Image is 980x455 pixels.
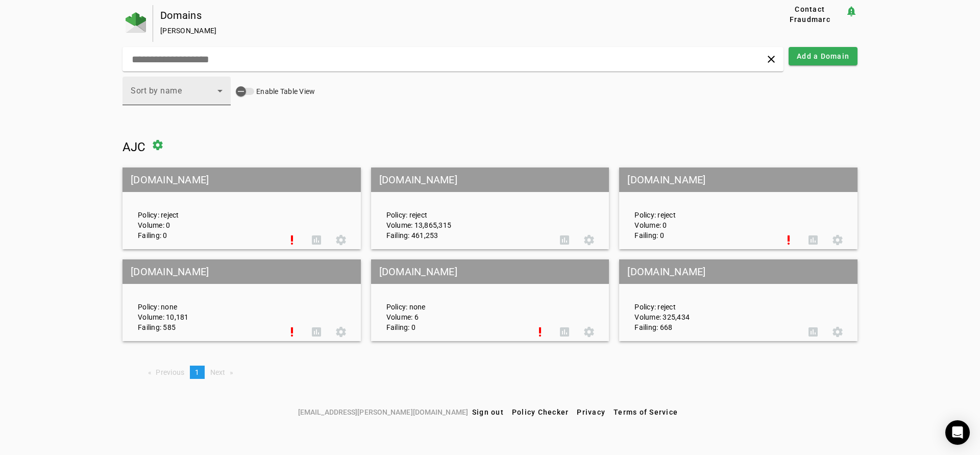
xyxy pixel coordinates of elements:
[379,177,553,241] div: Policy: reject Volume: 13,865,315 Failing: 461,253
[614,408,678,416] span: Terms of Service
[195,368,199,376] span: 1
[552,228,577,252] button: DMARC Report
[845,5,857,17] mat-icon: notification_important
[776,228,801,252] button: Set Up
[619,259,857,284] mat-grid-tile-header: [DOMAIN_NAME]
[329,320,353,344] button: Settings
[160,10,742,20] div: Domains
[280,320,304,344] button: Set Up
[801,320,825,344] button: DMARC Report
[254,86,315,97] label: Enable Table View
[122,167,361,192] mat-grid-tile-header: [DOMAIN_NAME]
[131,86,182,95] span: Sort by name
[619,167,857,192] mat-grid-tile-header: [DOMAIN_NAME]
[371,167,609,192] mat-grid-tile-header: [DOMAIN_NAME]
[552,320,577,344] button: DMARC Report
[371,259,609,284] mat-grid-tile-header: [DOMAIN_NAME]
[779,4,841,25] span: Contact Fraudmarc
[528,320,552,344] button: Set Up
[577,228,601,252] button: Settings
[573,403,609,421] button: Privacy
[789,47,857,65] button: Add a Domain
[122,259,361,284] mat-grid-tile-header: [DOMAIN_NAME]
[468,403,508,421] button: Sign out
[304,228,329,252] button: DMARC Report
[512,408,569,416] span: Policy Checker
[627,177,776,241] div: Policy: reject Volume: 0 Failing: 0
[801,228,825,252] button: DMARC Report
[210,368,226,376] span: Next
[130,269,280,332] div: Policy: none Volume: 10,181 Failing: 585
[122,366,857,379] nav: Pagination
[825,228,850,252] button: Settings
[797,51,849,61] span: Add a Domain
[379,269,528,332] div: Policy: none Volume: 6 Failing: 0
[156,368,184,376] span: Previous
[508,403,573,421] button: Policy Checker
[609,403,682,421] button: Terms of Service
[126,12,146,33] img: Fraudmarc Logo
[298,406,468,418] span: [EMAIL_ADDRESS][PERSON_NAME][DOMAIN_NAME]
[945,420,970,445] div: Open Intercom Messenger
[329,228,353,252] button: Settings
[280,228,304,252] button: Set Up
[122,140,145,154] span: AJC
[775,5,845,23] button: Contact Fraudmarc
[577,320,601,344] button: Settings
[304,320,329,344] button: DMARC Report
[472,408,504,416] span: Sign out
[130,177,280,241] div: Policy: reject Volume: 0 Failing: 0
[577,408,605,416] span: Privacy
[627,269,801,332] div: Policy: reject Volume: 325,434 Failing: 668
[825,320,850,344] button: Settings
[122,5,857,42] app-page-header: Domains
[160,26,742,36] div: [PERSON_NAME]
